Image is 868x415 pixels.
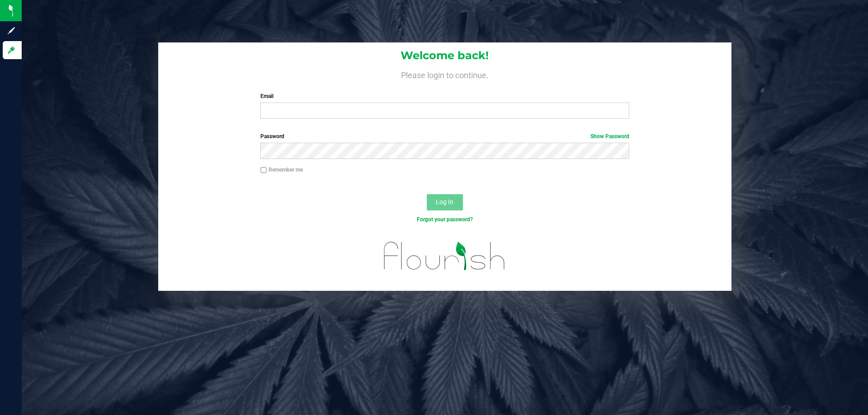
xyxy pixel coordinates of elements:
[590,133,629,140] a: Show Password
[417,216,473,223] a: Forgot your password?
[158,50,731,61] h1: Welcome back!
[7,26,16,35] inline-svg: Sign up
[260,166,303,174] label: Remember me
[260,133,284,140] span: Password
[436,198,453,205] span: Log In
[427,194,463,210] button: Log In
[260,92,629,100] label: Email
[7,46,16,55] inline-svg: Log in
[260,167,267,173] input: Remember me
[373,233,516,279] img: flourish_logo.svg
[158,69,731,79] h4: Please login to continue.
